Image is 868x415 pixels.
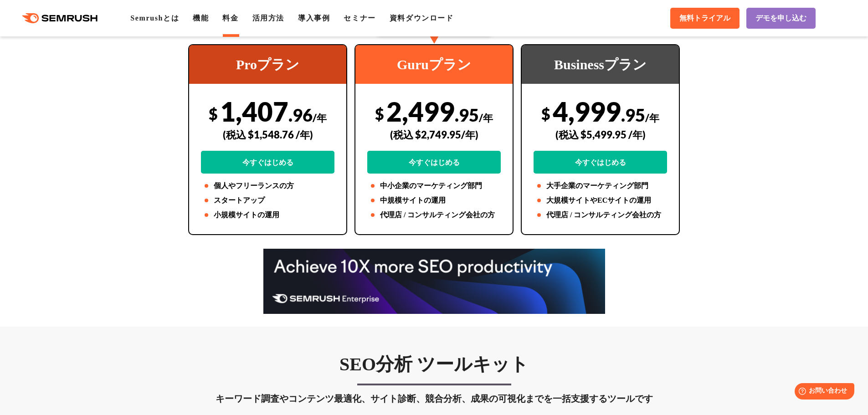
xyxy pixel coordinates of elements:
li: スタートアップ [201,195,334,206]
span: $ [209,104,218,123]
span: 無料トライアル [679,14,730,23]
li: 代理店 / コンサルティング会社の方 [534,210,667,220]
li: 代理店 / コンサルティング会社の方 [367,210,501,220]
a: 料金 [222,14,238,22]
li: 中小企業のマーケティング部門 [367,180,501,191]
a: 今すぐはじめる [367,151,501,174]
div: 2,499 [367,95,501,174]
span: $ [375,104,384,123]
h3: SEO分析 ツールキット [188,353,680,376]
div: Proプラン [189,45,346,84]
iframe: Help widget launcher [787,379,858,405]
a: Semrushとは [130,14,179,22]
div: (税込 $1,548.76 /年) [201,118,334,151]
a: 資料ダウンロード [390,14,454,22]
div: (税込 $5,499.95 /年) [534,118,667,151]
li: 大手企業のマーケティング部門 [534,180,667,191]
a: 機能 [193,14,209,22]
span: $ [541,104,550,123]
a: デモを申し込む [746,8,816,29]
span: /年 [313,112,327,124]
a: 今すぐはじめる [201,151,334,174]
span: .95 [455,104,479,125]
span: /年 [645,112,659,124]
div: 1,407 [201,95,334,174]
a: セミナー [344,14,375,22]
a: 無料トライアル [670,8,740,29]
li: 中規模サイトの運用 [367,195,501,206]
span: /年 [479,112,493,124]
a: 今すぐはじめる [534,151,667,174]
a: 活用方法 [252,14,284,22]
a: 導入事例 [298,14,330,22]
div: 4,999 [534,95,667,174]
div: Businessプラン [522,45,679,84]
li: 大規模サイトやECサイトの運用 [534,195,667,206]
div: (税込 $2,749.95/年) [367,118,501,151]
span: デモを申し込む [755,14,806,23]
span: .96 [288,104,313,125]
div: Guruプラン [355,45,513,84]
span: .95 [621,104,645,125]
li: 小規模サイトの運用 [201,210,334,220]
li: 個人やフリーランスの方 [201,180,334,191]
div: キーワード調査やコンテンツ最適化、サイト診断、競合分析、成果の可視化までを一括支援するツールです [188,391,680,406]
